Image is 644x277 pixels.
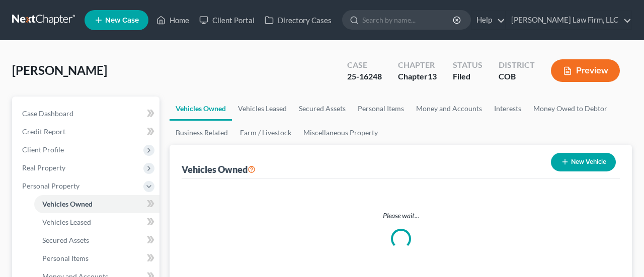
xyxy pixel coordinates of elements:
[410,97,488,121] a: Money and Accounts
[42,200,93,208] span: Vehicles Owned
[12,63,107,77] span: [PERSON_NAME]
[499,71,535,82] div: COB
[22,145,64,154] span: Client Profile
[34,249,159,267] a: Personal Items
[506,11,631,29] a: [PERSON_NAME] Law Firm, LLC
[170,97,232,121] a: Vehicles Owned
[398,59,437,71] div: Chapter
[293,97,352,121] a: Secured Assets
[453,59,482,71] div: Status
[297,121,384,145] a: Miscellaneous Property
[551,59,620,82] button: Preview
[194,11,260,29] a: Client Portal
[260,11,337,29] a: Directory Cases
[347,59,382,71] div: Case
[352,97,410,121] a: Personal Items
[362,11,454,29] input: Search by name...
[22,163,65,172] span: Real Property
[527,97,613,121] a: Money Owed to Debtor
[232,97,293,121] a: Vehicles Leased
[22,109,73,118] span: Case Dashboard
[34,195,159,213] a: Vehicles Owned
[234,121,297,145] a: Farm / Livestock
[22,127,65,136] span: Credit Report
[398,71,437,82] div: Chapter
[14,105,159,123] a: Case Dashboard
[22,181,79,190] span: Personal Property
[170,121,234,145] a: Business Related
[42,218,91,226] span: Vehicles Leased
[105,17,139,24] span: New Case
[428,71,437,81] span: 13
[488,97,527,121] a: Interests
[151,11,194,29] a: Home
[34,231,159,249] a: Secured Assets
[182,163,256,175] div: Vehicles Owned
[42,254,89,262] span: Personal Items
[190,211,612,221] p: Please wait...
[42,236,89,244] span: Secured Assets
[14,123,159,141] a: Credit Report
[471,11,505,29] a: Help
[499,59,535,71] div: District
[453,71,482,82] div: Filed
[347,71,382,82] div: 25-16248
[34,213,159,231] a: Vehicles Leased
[551,153,616,171] button: New Vehicle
